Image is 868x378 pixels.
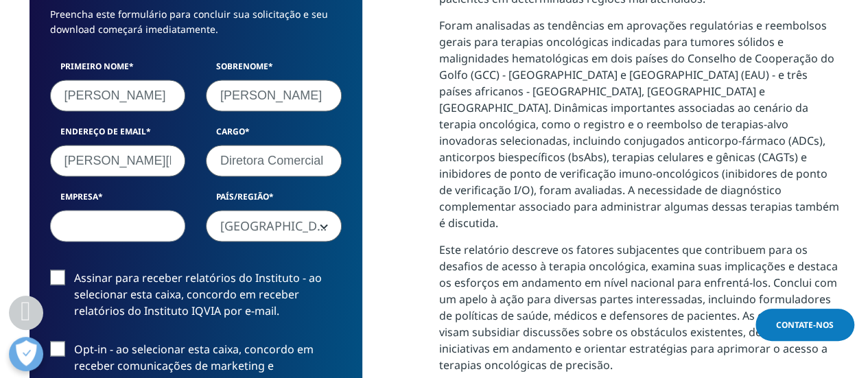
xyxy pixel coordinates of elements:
button: Abrir preferências [9,337,43,371]
font: Sobrenome [216,60,268,72]
font: Assinar para receber relatórios do Instituto - ao selecionar esta caixa, concordo em receber rela... [74,270,322,318]
font: Preencha este formulário para concluir sua solicitação e seu download começará imediatamente. [50,8,328,36]
font: Empresa [60,191,98,202]
span: Brasil [207,211,341,242]
span: Brasil [206,210,342,241]
font: Primeiro nome [60,60,129,72]
font: [GEOGRAPHIC_DATA] [220,217,343,234]
font: País/Região [216,191,269,202]
font: Contate-nos [776,319,834,331]
font: Cargo [216,126,245,137]
font: Endereço de email [60,126,146,137]
a: Contate-nos [755,309,854,341]
font: Este relatório descreve os fatores subjacentes que contribuem para os desafios de acesso à terapi... [439,242,838,373]
font: Foram analisadas as tendências em aprovações regulatórias e reembolsos gerais para terapias oncol... [439,18,839,231]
